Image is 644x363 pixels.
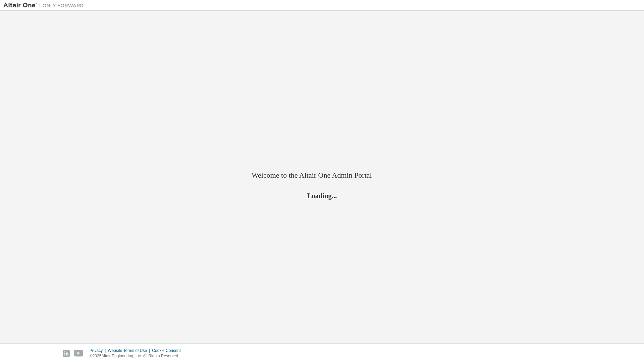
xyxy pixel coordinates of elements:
[252,171,392,180] h2: Welcome to the Altair One Admin Portal
[90,353,185,359] p: © 2025 Altair Engineering, Inc. All Rights Reserved.
[3,2,87,9] img: Altair One
[74,350,84,357] img: youtube.svg
[152,348,184,353] div: Cookie Consent
[252,191,392,200] h2: Loading...
[108,348,152,353] div: Website Terms of Use
[63,350,70,357] img: linkedin.svg
[90,348,108,353] div: Privacy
